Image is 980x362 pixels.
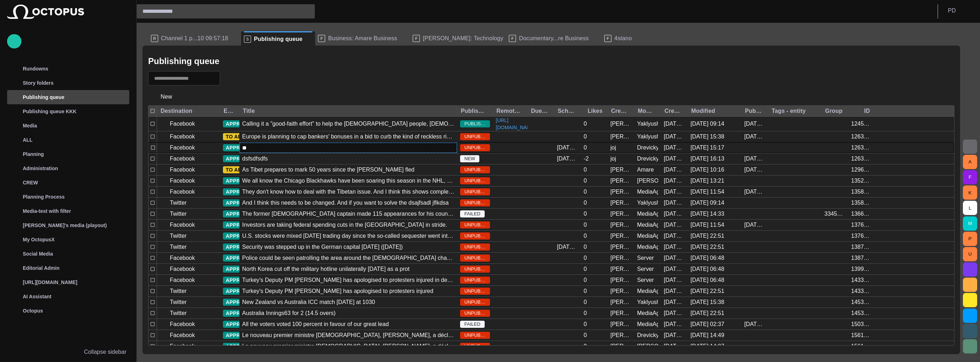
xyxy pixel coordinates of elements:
[690,287,724,295] div: 3/30/2016 22:51
[851,287,872,295] div: 1433301
[23,307,43,314] p: Octopus
[170,320,195,329] p: Facebook
[242,166,415,174] div: As Tibet prepares to mark 50 years since the Dalai Lama fled
[223,177,269,184] button: APPROVED
[690,232,724,240] div: 3/30/2016 22:51
[23,193,64,200] p: Planning Process
[610,287,631,295] div: Janko
[851,199,872,207] div: 1358401
[851,210,872,218] div: 1366901
[460,120,490,127] span: PUBLISHED
[161,35,228,42] span: Channel 1 p...10 09:57:18
[851,320,872,328] div: 1503600
[584,232,587,240] div: 0
[584,276,587,284] div: 0
[963,170,977,184] button: F
[637,243,658,251] div: MediaAgent
[23,264,59,272] p: Editorial Admin
[23,136,32,143] p: ALL
[584,309,587,317] div: 0
[637,199,658,207] div: Yaklyushyn
[690,155,724,163] div: 9/5 16:13
[610,210,631,218] div: Janko
[170,120,195,128] p: Facebook
[170,298,187,306] p: Twitter
[242,188,454,196] div: They don't know how to deal with the Tibetan issue. And I think this shows completed failure of C...
[242,199,449,207] div: And I think this needs to be changed. And if you want to solve the dsajfsadl jflkdsa
[948,6,956,15] p: P D
[410,31,506,46] div: F[PERSON_NAME]: Technology
[963,216,977,231] button: M
[584,177,587,185] div: 0
[242,309,335,317] div: Australia Innings63 for 2 (14.5 overs)
[460,310,490,317] span: UNPUBLISHED
[610,232,631,240] div: Janko
[557,243,578,251] div: 5/24/2013 20:00
[242,254,454,262] div: Police could be seen patrolling the area around the German chancellory and sadpksajdlkcjsal
[584,265,587,273] div: 0
[851,232,872,240] div: 1376201
[223,310,269,317] button: APPROVED
[772,107,806,115] div: Tags - entity
[460,343,490,350] span: UNPUBLISHED
[851,276,872,284] div: 1433300
[690,188,724,196] div: 7/28/2022 11:54
[318,35,325,42] p: F
[664,276,685,284] div: 6/4/2013 18:33
[963,201,977,215] button: L
[7,304,129,318] div: Octopus
[584,210,587,218] div: 0
[638,107,655,115] div: Modified by
[223,166,274,173] button: TO APPROVE
[664,155,685,163] div: 4/10/2013 11:37
[242,342,454,350] div: Le nouveau premier ministre égyptien, Hazem Beblaoui, a déclaré, jeudi 11 juillet, qu'il n'exclua...
[170,154,195,163] p: Facebook
[584,243,587,251] div: 0
[460,321,485,328] span: FAILED
[460,188,490,195] span: UNPUBLISHED
[851,144,872,152] div: 1263103
[610,309,631,317] div: Janko
[664,265,685,273] div: 5/28/2013 13:23
[637,309,658,317] div: MediaAgent
[690,199,724,207] div: 9/29 09:14
[690,166,724,174] div: 9/3 10:16
[610,298,631,306] div: Janko
[744,221,765,229] div: 5/7/2018 09:31
[851,155,872,163] div: 1263105
[7,5,84,19] img: Octopus News Room
[242,320,389,328] div: All the voters voted 100 percent in favour of our great lead
[7,204,129,218] div: Media-test with filter
[637,342,658,350] div: Carole
[610,120,631,128] div: Janko
[23,122,37,129] p: Media
[241,31,315,46] div: SPublishing queue
[223,243,269,251] button: APPROVED
[151,35,158,42] p: R
[224,107,234,115] div: Editorial status
[664,287,685,295] div: 6/4/2013 18:33
[864,107,870,115] div: ID
[610,276,631,284] div: Janko
[963,232,977,246] button: P
[851,188,872,196] div: 1358400
[637,177,658,185] div: Janko
[690,298,724,306] div: 9/29 15:38
[744,188,765,196] div: 6/1/2018 15:14
[519,35,589,42] span: Documentary...re Business
[637,133,658,141] div: Yaklyushyn
[460,255,490,262] span: UNPUBLISHED
[637,144,658,152] div: Drevicky
[557,144,578,152] div: 4/10/2013 11:02
[690,210,724,218] div: 9/30 14:33
[584,298,587,306] div: 0
[664,320,685,328] div: 6/19/2013 11:49
[460,232,490,240] span: UNPUBLISHED
[637,320,658,328] div: MediaAgent
[664,331,685,339] div: 7/11/2013 13:09
[23,250,53,257] p: Social Media
[223,266,269,273] button: APPROVED
[851,120,872,128] div: 1245815
[148,56,219,66] h2: Publishing queue
[460,332,490,339] span: UNPUBLISHED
